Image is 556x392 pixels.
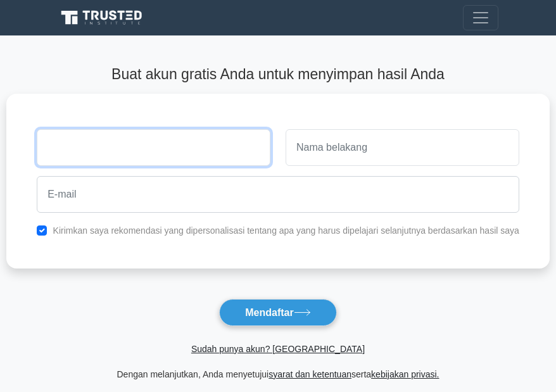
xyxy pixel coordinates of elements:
[117,369,269,379] font: Dengan melanjutkan, Anda menyetujui
[371,369,439,379] a: kebijakan privasi.
[111,66,445,82] font: Buat akun gratis Anda untuk menyimpan hasil Anda
[245,307,293,318] font: Mendaftar
[286,129,519,166] input: Nama belakang
[37,176,519,213] input: E-mail
[351,369,371,379] font: serta
[37,129,270,166] input: Nama depan
[219,299,336,326] button: Mendaftar
[53,225,519,236] font: Kirimkan saya rekomendasi yang dipersonalisasi tentang apa yang harus dipelajari selanjutnya berd...
[463,5,498,30] button: Alihkan navigasi
[191,344,365,354] a: Sudah punya akun? [GEOGRAPHIC_DATA]
[269,369,351,379] a: syarat dan ketentuan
